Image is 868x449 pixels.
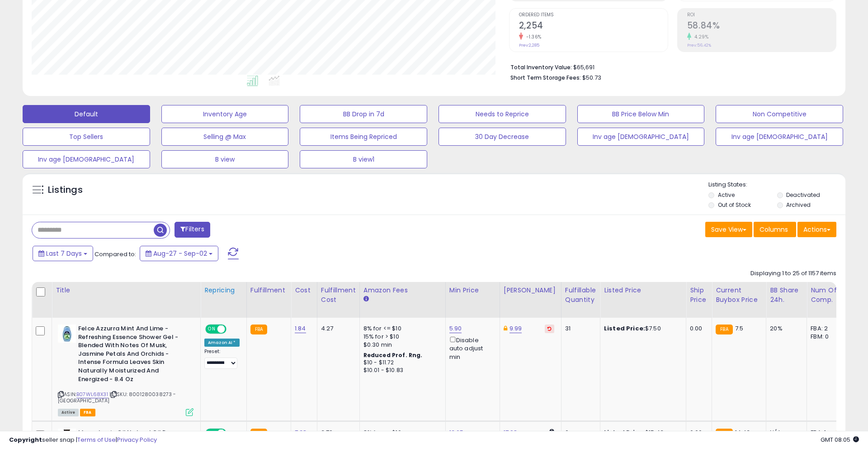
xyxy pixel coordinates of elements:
[687,20,836,33] h2: 58.84%
[523,33,542,40] small: -1.36%
[690,286,708,305] div: Ship Price
[691,33,709,40] small: 4.29%
[519,20,668,33] h2: 2,254
[510,61,830,72] li: $65,691
[300,105,427,123] button: BB Drop in 7d
[295,324,306,333] a: 1.84
[735,324,743,333] span: 7.5
[161,128,289,146] button: Selling @ Max
[161,105,289,123] button: Inventory Age
[77,435,116,444] a: Terms of Use
[519,13,668,18] span: Ordered Items
[504,286,557,295] div: [PERSON_NAME]
[718,201,751,209] label: Out of Stock
[759,225,788,234] span: Columns
[811,286,844,305] div: Num of Comp.
[449,335,493,361] div: Disable auto adjust min
[363,351,423,359] b: Reduced Prof. Rng.
[9,435,42,444] strong: Copyright
[363,367,439,374] div: $10.01 - $10.83
[708,181,845,189] p: Listing States:
[811,333,840,341] div: FBM: 0
[439,105,566,123] button: Needs to Reprice
[716,128,843,146] button: Inv age [DEMOGRAPHIC_DATA]
[565,325,593,333] div: 31
[510,63,572,71] b: Total Inventory Value:
[175,222,210,238] button: Filters
[140,246,218,261] button: Aug-27 - Sep-02
[770,325,800,333] div: 20%
[78,325,188,386] b: Felce Azzurra Mint And Lime - Refreshing Essence Shower Gel - Blended With Notes Of Musk, Jasmine...
[510,74,581,81] b: Short Term Storage Fees:
[604,324,645,333] b: Listed Price:
[23,128,150,146] button: Top Sellers
[204,349,240,369] div: Preset:
[250,325,267,334] small: FBA
[33,246,93,261] button: Last 7 Days
[161,150,289,168] button: B view
[786,191,820,199] label: Deactivated
[295,286,313,295] div: Cost
[509,324,522,333] a: 9.99
[58,325,76,343] img: 41e8K+vFYzL._SL40_.jpg
[76,391,108,398] a: B07WL68X31
[716,325,732,334] small: FBA
[250,286,287,295] div: Fulfillment
[58,409,79,416] span: All listings currently available for purchase on Amazon
[94,250,136,258] span: Compared to:
[754,222,796,237] button: Columns
[821,435,859,444] span: 2025-09-10 08:05 GMT
[58,325,193,415] div: ASIN:
[206,325,217,333] span: ON
[577,105,705,123] button: BB Price Below Min
[46,249,82,258] span: Last 7 Days
[811,325,840,333] div: FBA: 2
[56,286,197,295] div: Title
[363,286,442,295] div: Amazon Fees
[770,286,803,305] div: BB Share 24h.
[604,325,679,333] div: $7.50
[321,286,356,305] div: Fulfillment Cost
[363,333,439,341] div: 15% for > $10
[519,43,539,48] small: Prev: 2,285
[23,105,150,123] button: Default
[153,249,207,258] span: Aug-27 - Sep-02
[687,43,711,48] small: Prev: 56.42%
[786,201,811,209] label: Archived
[48,184,83,196] h5: Listings
[750,269,836,278] div: Displaying 1 to 25 of 1157 items
[705,222,752,237] button: Save View
[363,295,369,303] small: Amazon Fees.
[604,286,682,295] div: Listed Price
[23,150,150,168] button: Inv age [DEMOGRAPHIC_DATA]
[204,339,240,347] div: Amazon AI *
[582,73,601,82] span: $50.73
[577,128,705,146] button: Inv age [DEMOGRAPHIC_DATA]
[363,341,439,349] div: $0.30 min
[80,409,95,416] span: FBA
[716,286,762,305] div: Current Buybox Price
[58,391,176,404] span: | SKU: 8001280038273 - [GEOGRAPHIC_DATA]
[225,325,240,333] span: OFF
[300,150,427,168] button: B view1
[117,435,157,444] a: Privacy Policy
[718,191,735,199] label: Active
[363,359,439,367] div: $10 - $11.72
[321,325,353,333] div: 4.27
[204,286,243,295] div: Repricing
[690,325,705,333] div: 0.00
[565,286,596,305] div: Fulfillable Quantity
[687,13,836,18] span: ROI
[439,128,566,146] button: 30 Day Decrease
[449,286,496,295] div: Min Price
[449,324,462,333] a: 5.90
[716,105,843,123] button: Non Competitive
[9,436,157,444] div: seller snap | |
[363,325,439,333] div: 8% for <= $10
[797,222,836,237] button: Actions
[300,128,427,146] button: Items Being Repriced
